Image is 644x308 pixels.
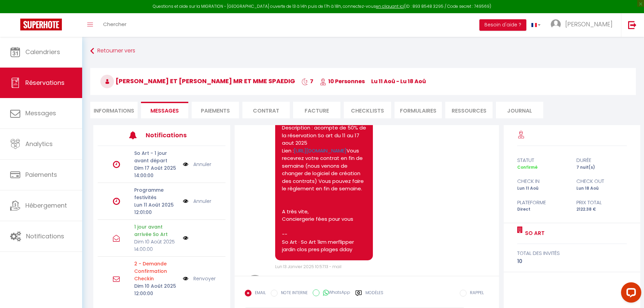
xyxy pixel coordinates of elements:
span: Analytics [25,140,53,148]
li: Paiements [192,102,239,118]
label: Modèles [365,290,383,302]
div: statut [513,156,572,164]
a: Chercher [98,13,132,37]
a: en cliquant ici [376,3,404,9]
p: Motif d'échec d'envoi [134,260,178,282]
div: 10 [517,257,627,265]
span: 10 Personnes [320,77,365,85]
button: Besoin d'aide ? [479,19,526,31]
iframe: LiveChat chat widget [616,280,644,308]
div: Lun 18 Aoû [572,185,631,192]
p: So Art - 1 jour avant départ [134,149,178,164]
a: Retourner vers [90,45,636,57]
p: 1 jour avant arrivée So Art [134,223,178,238]
img: ... [551,19,561,29]
span: [PERSON_NAME] et [PERSON_NAME] Mr et Mme Spaedig [100,77,295,85]
li: CHECKLISTS [344,102,391,118]
div: 2122.38 € [572,206,631,213]
span: Messages [150,107,179,115]
label: EMAIL [252,290,266,297]
img: avatar.png [245,275,265,295]
li: Ressources [445,102,493,118]
div: Direct [513,206,572,213]
span: Lun 13 Janvier 2025 10:57:13 - mail [275,264,341,269]
li: Contrat [242,102,290,118]
a: Annuler [193,161,211,168]
pre: Bonjour, Nous vous invitons à cliquer sur le lien ci-dessous pour effectuer le règlement : Titre ... [282,63,366,254]
span: Hébergement [25,201,67,210]
div: durée [572,156,631,164]
li: Journal [496,102,543,118]
img: NO IMAGE [183,197,188,205]
p: Dim 17 Août 2025 14:00:00 [134,164,178,179]
span: Messages [25,109,56,117]
span: [PERSON_NAME] [565,20,613,28]
img: NO IMAGE [183,235,188,241]
li: Facture [293,102,340,118]
div: Plateforme [513,198,572,207]
a: ... [PERSON_NAME] [546,13,621,37]
a: So Art [523,229,545,237]
span: Confirmé [517,164,538,170]
div: Prix total [572,198,631,207]
span: 7 [302,77,313,85]
div: Lun 11 Aoû [513,185,572,192]
p: Lun 11 Août 2025 12:01:00 [134,201,178,216]
span: Paiements [25,170,57,179]
li: Informations [90,102,138,118]
a: Renvoyer [193,275,216,282]
label: RAPPEL [467,290,484,297]
span: Réservations [25,78,65,87]
img: logout [628,21,637,29]
div: 7 nuit(s) [572,164,631,171]
div: check in [513,177,572,185]
label: NOTE INTERNE [278,290,308,297]
p: Programme festivités [134,186,178,201]
span: lu 11 Aoû - lu 18 Aoû [371,77,426,85]
img: NO IMAGE [183,161,188,168]
a: Annuler [193,197,211,205]
span: Notifications [26,232,64,240]
div: total des invités [517,249,627,257]
h3: Notifications [146,127,199,143]
img: NO IMAGE [183,275,188,282]
span: Chercher [103,21,126,28]
a: [URL][DOMAIN_NAME] [294,147,347,154]
label: WhatsApp [319,289,350,297]
span: Calendriers [25,48,60,56]
p: Dim 10 Août 2025 14:00:00 [134,238,178,253]
div: check out [572,177,631,185]
p: Dim 10 Août 2025 12:00:00 [134,282,178,297]
img: Super Booking [20,19,62,30]
li: FORMULAIRES [395,102,442,118]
